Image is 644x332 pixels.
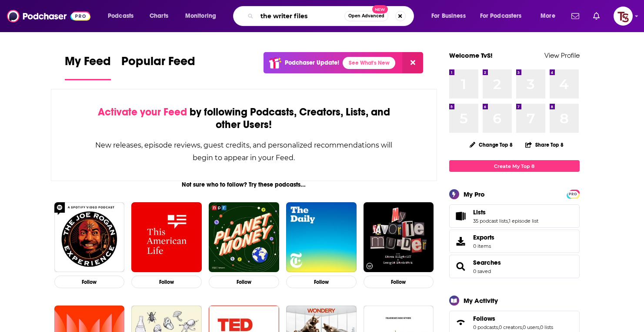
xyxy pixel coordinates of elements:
span: , [539,324,540,330]
a: Exports [449,230,580,253]
a: Show notifications dropdown [590,9,603,23]
img: Planet Money [209,202,279,273]
img: My Favorite Murder with Karen Kilgariff and Georgia Hardstark [364,202,434,273]
span: Charts [150,10,168,22]
span: Activate your Feed [98,105,187,118]
a: 35 podcast lists [473,218,508,224]
img: Podchaser - Follow, Share and Rate Podcasts [7,8,90,24]
span: Exports [473,233,494,241]
a: My Feed [65,54,111,80]
button: open menu [102,9,145,23]
button: Follow [131,276,202,288]
img: User Profile [614,7,633,26]
button: open menu [425,9,477,23]
button: Open AdvancedNew [344,11,388,21]
a: Welcome TvS! [449,51,493,59]
a: Charts [144,9,174,23]
img: This American Life [131,202,202,273]
button: Follow [364,276,434,288]
span: Monitoring [185,10,216,22]
span: Searches [449,255,580,278]
a: 0 users [523,324,539,330]
button: Follow [286,276,357,288]
button: Follow [54,276,125,288]
p: Podchaser Update! [285,59,339,66]
div: Search podcasts, credits, & more... [241,6,422,26]
a: Follows [452,316,470,329]
button: Share Top 8 [525,136,564,153]
a: See What's New [343,57,395,69]
img: The Joe Rogan Experience [54,202,125,273]
span: , [522,324,523,330]
span: More [541,10,555,22]
button: open menu [179,9,227,23]
span: My Feed [65,54,111,74]
button: Change Top 8 [464,139,518,150]
div: New releases, episode reviews, guest credits, and personalized recommendations will begin to appe... [95,139,394,164]
a: 1 episode list [509,218,538,224]
span: PRO [568,191,578,197]
a: 0 creators [499,324,522,330]
button: Follow [209,276,279,288]
a: 0 lists [540,324,553,330]
a: Searches [473,259,501,266]
button: Show profile menu [614,7,633,26]
span: Podcasts [108,10,133,22]
a: PRO [568,191,578,197]
a: Show notifications dropdown [568,9,583,23]
a: Searches [452,260,470,273]
span: Open Advanced [348,14,384,18]
span: , [508,218,509,224]
span: , [498,324,499,330]
span: Lists [473,208,486,216]
span: For Podcasters [480,10,522,22]
a: Lists [452,210,470,222]
a: 0 podcasts [473,324,498,330]
a: View Profile [544,51,580,59]
div: My Pro [464,190,485,198]
span: 0 items [473,243,494,249]
span: Exports [452,235,470,247]
span: New [372,5,388,13]
span: For Business [431,10,466,22]
button: open menu [534,9,566,23]
img: The Daily [286,202,357,273]
a: 0 saved [473,268,491,274]
a: Lists [473,208,538,216]
span: Popular Feed [121,54,195,74]
div: by following Podcasts, Creators, Lists, and other Users! [95,106,394,131]
a: Follows [473,315,553,322]
a: Create My Top 8 [449,160,580,172]
button: open menu [474,9,534,23]
div: My Activity [464,296,498,305]
div: Not sure who to follow? Try these podcasts... [51,181,437,188]
input: Search podcasts, credits, & more... [257,9,344,23]
span: Lists [449,204,580,228]
a: Popular Feed [121,54,195,80]
span: Follows [473,315,495,322]
span: Logged in as TvSMediaGroup [614,7,633,26]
